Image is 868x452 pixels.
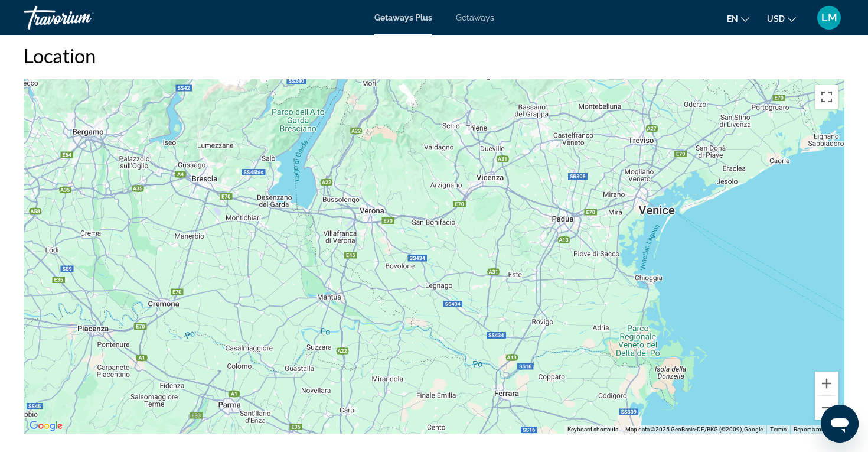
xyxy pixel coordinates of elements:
a: Travorium [24,2,142,33]
button: Keyboard shortcuts [567,425,618,434]
a: Getaways Plus [374,13,432,22]
a: Getaways [456,13,494,22]
h2: Location [24,44,844,67]
a: Open this area in Google Maps (opens a new window) [27,418,66,434]
button: Change language [727,10,749,27]
button: Change currency [767,10,796,27]
span: LM [821,12,837,24]
iframe: Button to launch messaging window [821,405,859,443]
button: Zoom in [815,372,838,395]
button: Zoom out [815,396,838,420]
span: USD [767,14,785,24]
a: Terms (opens in new tab) [770,426,787,433]
button: Toggle fullscreen view [815,85,838,109]
a: Report a map error [794,426,841,433]
span: Map data ©2025 GeoBasis-DE/BKG (©2009), Google [625,426,763,433]
img: Google [27,418,66,434]
span: en [727,14,738,24]
button: User Menu [814,5,844,30]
